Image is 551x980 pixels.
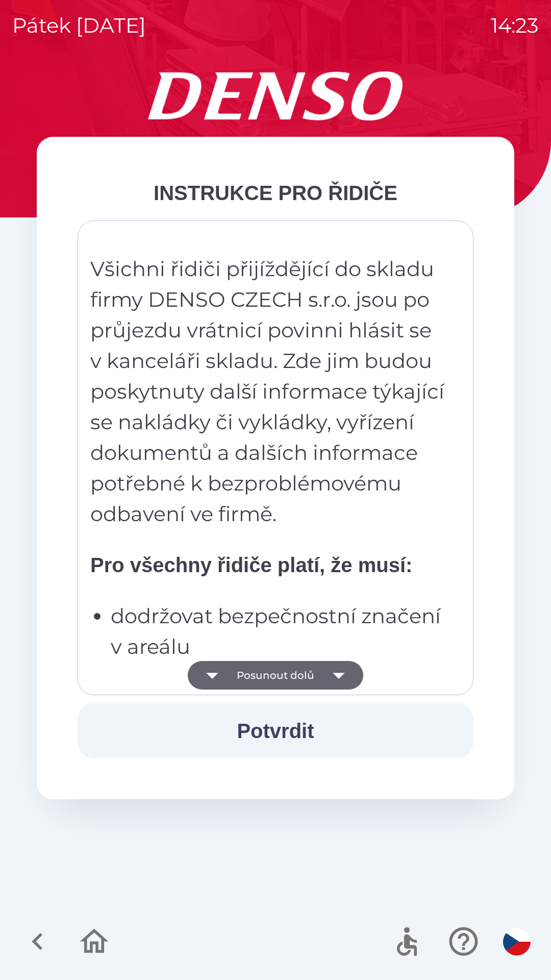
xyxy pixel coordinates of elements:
p: Všichni řidiči přijíždějící do skladu firmy DENSO CZECH s.r.o. jsou po průjezdu vrátnicí povinni ... [90,254,446,529]
p: 14:23 [491,10,539,41]
p: pátek [DATE] [12,10,146,41]
img: Logo [37,71,514,120]
div: INSTRUKCE PRO ŘIDIČE [78,178,473,208]
button: Posunout dolů [188,661,363,690]
p: dodržovat bezpečnostní značení v areálu [111,601,446,662]
img: cs flag [503,928,531,955]
strong: Pro všechny řidiče platí, že musí: [90,554,412,576]
button: Potvrdit [78,703,473,758]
